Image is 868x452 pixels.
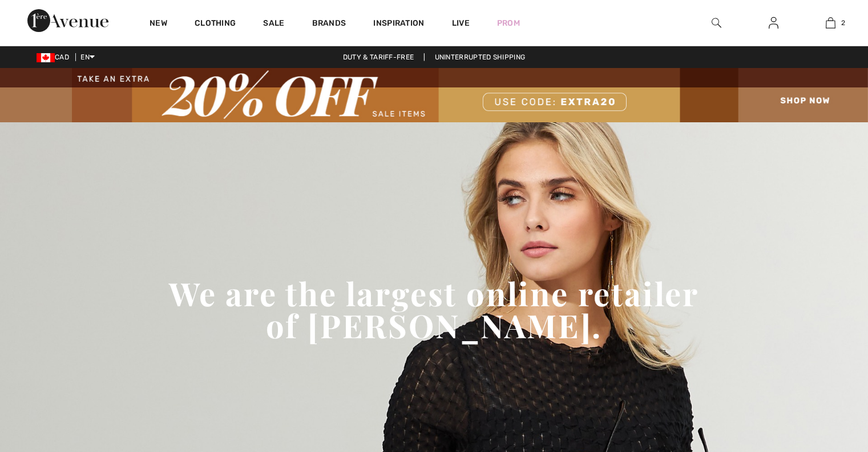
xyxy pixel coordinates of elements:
[312,18,346,30] a: Brands
[27,9,108,32] img: 1ère Avenue
[826,16,835,30] img: My Bag
[43,309,825,341] span: of [PERSON_NAME].
[195,18,236,30] a: Clothing
[802,16,858,30] a: 2
[150,18,167,30] a: New
[37,53,55,62] img: Canadian Dollar
[712,16,721,30] img: search the website
[769,16,778,30] img: My Info
[452,17,470,29] a: Live
[760,16,788,30] a: Sign In
[37,53,74,61] span: CAD
[263,18,284,30] a: Sale
[497,17,520,29] a: Prom
[841,18,845,28] span: 2
[373,18,424,30] span: Inspiration
[80,53,95,61] span: EN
